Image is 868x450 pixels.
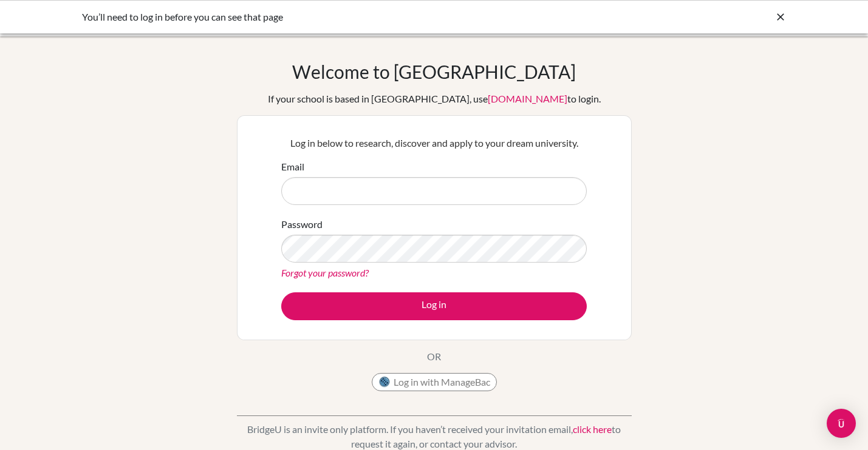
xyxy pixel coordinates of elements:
button: Log in [281,292,587,320]
p: OR [427,349,441,364]
p: Log in below to research, discover and apply to your dream university. [281,136,587,150]
div: You’ll need to log in before you can see that page [82,10,604,24]
a: click here [573,423,612,435]
label: Email [281,160,304,174]
a: [DOMAIN_NAME] [488,93,567,104]
div: If your school is based in [GEOGRAPHIC_DATA], use to login. [268,92,601,106]
label: Password [281,217,323,232]
a: Forgot your password? [281,267,369,278]
button: Log in with ManageBac [372,373,497,391]
div: Open Intercom Messenger [827,409,856,438]
h1: Welcome to [GEOGRAPHIC_DATA] [292,61,576,82]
